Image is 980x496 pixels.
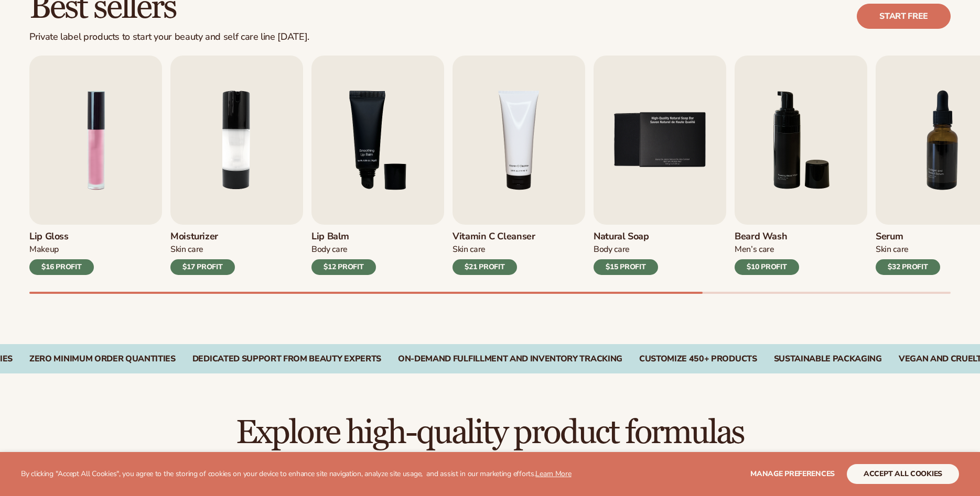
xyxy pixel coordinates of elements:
div: Skin Care [876,244,940,255]
div: Men’s Care [735,244,799,255]
div: Body Care [594,244,658,255]
div: Makeup [29,244,94,255]
a: 5 / 9 [594,56,726,275]
div: On-Demand Fulfillment and Inventory Tracking [398,354,622,364]
div: Body Care [311,244,376,255]
div: SUSTAINABLE PACKAGING [774,354,882,364]
div: $16 PROFIT [29,259,94,275]
a: 2 / 9 [170,56,303,275]
div: Dedicated Support From Beauty Experts [192,354,381,364]
div: $12 PROFIT [311,259,376,275]
button: Manage preferences [750,464,835,484]
a: Learn More [535,469,571,479]
div: Private label products to start your beauty and self care line [DATE]. [29,31,309,43]
h3: Serum [876,231,940,243]
div: CUSTOMIZE 450+ PRODUCTS [639,354,757,364]
h2: Explore high-quality product formulas [29,415,951,450]
a: Start free [857,4,951,29]
h3: Natural Soap [594,231,658,243]
h3: Lip Balm [311,231,376,243]
div: Skin Care [453,244,535,255]
div: $32 PROFIT [876,259,940,275]
div: $15 PROFIT [594,259,658,275]
a: 4 / 9 [453,56,585,275]
a: 3 / 9 [311,56,444,275]
button: accept all cookies [847,464,959,484]
a: 6 / 9 [735,56,867,275]
h3: Lip Gloss [29,231,94,243]
div: $21 PROFIT [453,259,517,275]
a: 1 / 9 [29,56,162,275]
div: Skin Care [170,244,235,255]
p: By clicking "Accept All Cookies", you agree to the storing of cookies on your device to enhance s... [21,470,572,479]
h3: Vitamin C Cleanser [453,231,535,243]
div: $10 PROFIT [735,259,799,275]
span: Manage preferences [750,469,835,479]
div: Zero Minimum Order QuantitieS [29,354,176,364]
div: $17 PROFIT [170,259,235,275]
h3: Beard Wash [735,231,799,243]
h3: Moisturizer [170,231,235,243]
